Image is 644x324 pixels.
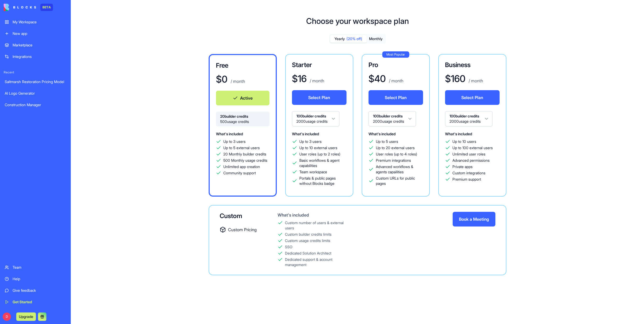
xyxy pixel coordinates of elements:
[2,100,69,110] a: Construction Manager
[13,276,66,282] div: Help
[220,119,265,124] span: 500 usage credits
[2,17,69,27] a: My Workspace
[369,73,386,84] h1: $ 40
[40,4,53,11] div: BETA
[13,42,66,48] div: Marketplace
[2,88,69,99] a: AI Logo Generator
[4,4,36,11] img: logo
[223,170,256,176] span: Community support
[2,28,69,39] a: New app
[299,152,340,157] span: User roles (up to 2 roles)
[223,139,246,144] span: Up to 3 users
[216,132,243,136] span: What's included
[369,90,423,105] button: Select Plan
[285,257,351,267] div: Dedicated support & account management
[445,132,472,136] span: What's included
[285,251,331,256] div: Dedicated Solution Architect
[382,51,409,58] div: Most Popular
[285,238,330,243] div: Custom usage credits limits
[369,132,396,136] span: What's included
[299,169,327,175] span: Team workspace
[13,54,66,59] div: Integrations
[445,61,500,69] h3: Business
[452,170,485,176] span: Custom integrations
[445,73,466,84] h1: $ 160
[376,152,417,157] span: User roles (up to 4 roles)
[306,16,409,26] h1: Choose your workspace plan
[376,158,411,163] span: Premium integrations
[223,152,266,157] span: 20 Monthly builder credits
[16,314,36,319] a: Upgrade
[376,139,398,144] span: Up to 5 users
[369,61,423,69] h3: Pro
[299,176,347,186] span: Portals & public pages without Blocks badge
[220,212,261,220] div: Custom
[5,79,66,84] div: Saltmarsh Restoration Pricing Model
[285,244,293,250] div: SSO
[2,262,69,273] a: Team
[376,145,415,150] span: Up to 20 external users
[2,40,69,50] a: Marketplace
[228,226,257,233] span: Custom Pricing
[285,220,351,231] div: Custom number of users & external users
[2,70,69,74] span: Recent
[292,90,347,105] button: Select Plan
[230,78,245,84] p: / month
[2,297,69,307] a: Get Started
[13,31,66,36] div: New app
[2,51,69,62] a: Integrations
[223,158,267,163] span: 500 Monthly usage credits
[292,61,347,69] h3: Starter
[299,158,347,168] span: Basic workflows & agent capabilities
[330,35,367,43] button: Yearly
[13,19,66,25] div: My Workspace
[468,78,483,84] p: / month
[367,35,385,43] button: Monthly
[376,176,423,186] span: Custom URLs for public pages
[309,78,324,84] p: / month
[2,274,69,284] a: Help
[223,164,260,169] span: Unlimited app creation
[5,91,66,96] div: AI Logo Generator
[2,77,69,87] a: Saltmarsh Restoration Pricing Model
[453,212,495,226] button: Book a Meeting
[299,139,322,144] span: Up to 3 users
[278,212,351,218] div: What's included
[223,145,260,150] span: Up to 5 external users
[13,299,66,305] div: Get Started
[292,73,307,84] h1: $ 16
[452,139,476,144] span: Up to 10 users
[216,61,269,70] h3: Free
[452,152,485,157] span: Unlimited user roles
[220,114,265,119] span: 20 builder credits
[445,90,500,105] button: Select Plan
[13,288,66,293] div: Give feedback
[216,74,228,84] h1: $ 0
[4,4,53,11] a: BETA
[452,177,481,182] span: Premium support
[216,91,269,105] button: Active
[5,102,66,107] div: Construction Manager
[347,36,362,41] span: (20% off)
[452,158,490,163] span: Advanced permissions
[292,132,319,136] span: What's included
[452,145,493,150] span: Up to 100 external users
[16,312,36,321] button: Upgrade
[3,312,11,321] span: D
[452,164,473,169] span: Private apps
[2,285,69,296] a: Give feedback
[299,145,337,150] span: Up to 10 external users
[285,232,332,237] div: Custom builder credits limits
[388,78,403,84] p: / month
[376,164,423,175] span: Advanced workflows & agents capailities
[13,265,66,270] div: Team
